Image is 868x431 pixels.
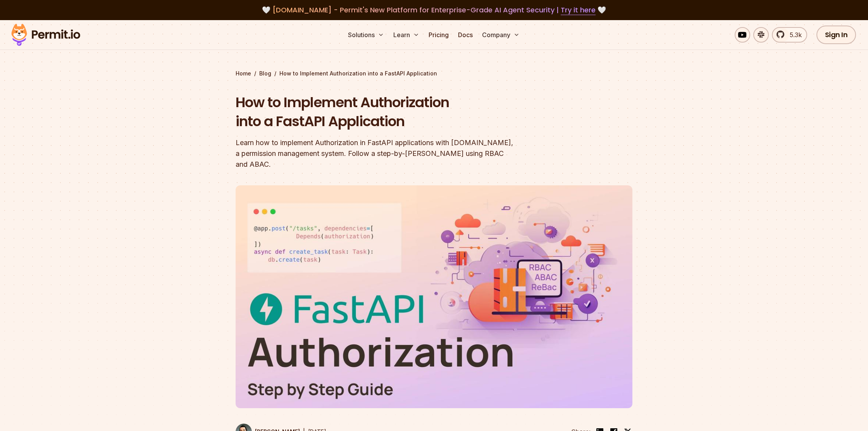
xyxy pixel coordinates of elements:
div: 🤍 🤍 [19,5,849,15]
a: Docs [455,27,476,43]
img: Permit logo [8,22,84,48]
a: Try it here [561,5,596,15]
a: Blog [259,70,271,77]
span: 5.3k [785,30,802,39]
div: / / [236,70,632,77]
a: Sign In [816,26,856,44]
h1: How to Implement Authorization into a FastAPI Application [236,93,533,131]
button: Solutions [345,27,387,43]
a: 5.3k [772,27,807,43]
span: [DOMAIN_NAME] - Permit's New Platform for Enterprise-Grade AI Agent Security | [272,5,596,15]
a: Home [236,70,251,77]
button: Learn [390,27,422,43]
a: Pricing [425,27,452,43]
button: Company [479,27,523,43]
img: How to Implement Authorization into a FastAPI Application [236,185,632,408]
div: Learn how to implement Authorization in FastAPI applications with [DOMAIN_NAME], a permission man... [236,137,533,170]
